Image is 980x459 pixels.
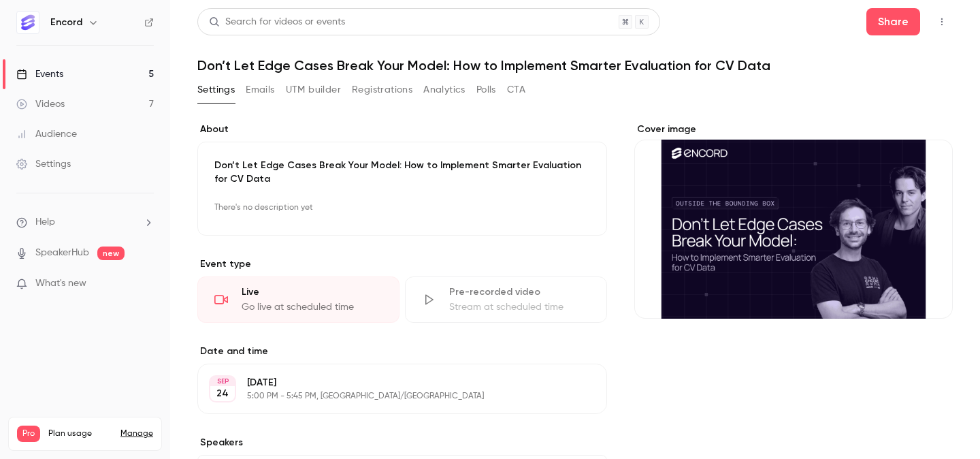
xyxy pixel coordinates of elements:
[35,215,55,229] span: Help
[50,16,82,29] h6: Encord
[247,376,535,390] p: [DATE]
[197,257,607,271] p: Event type
[476,79,496,101] button: Polls
[197,57,953,74] h1: Don’t Let Edge Cases Break Your Model: How to Implement Smarter Evaluation for CV Data
[120,428,153,439] a: Manage
[16,67,63,81] div: Events
[449,300,590,314] div: Stream at scheduled time
[246,79,274,101] button: Emails
[48,428,112,439] span: Plan usage
[866,8,920,35] button: Share
[197,345,607,358] label: Date and time
[197,79,235,101] button: Settings
[352,79,412,101] button: Registrations
[242,300,382,314] div: Go live at scheduled time
[423,79,465,101] button: Analytics
[16,127,77,141] div: Audience
[405,276,607,323] div: Pre-recorded videoStream at scheduled time
[216,387,229,400] p: 24
[242,285,382,299] div: Live
[634,123,953,319] section: Cover image
[17,426,40,442] span: Pro
[197,123,607,136] label: About
[286,79,341,101] button: UTM builder
[16,157,71,171] div: Settings
[16,97,65,111] div: Videos
[137,278,154,290] iframe: Noticeable Trigger
[210,377,235,386] div: SEP
[507,79,525,101] button: CTA
[214,197,590,219] p: There's no description yet
[247,391,535,402] p: 5:00 PM - 5:45 PM, [GEOGRAPHIC_DATA]/[GEOGRAPHIC_DATA]
[35,276,86,291] span: What's new
[449,285,590,299] div: Pre-recorded video
[197,436,607,449] label: Speakers
[16,215,154,229] li: help-dropdown-opener
[214,159,590,186] p: Don’t Let Edge Cases Break Your Model: How to Implement Smarter Evaluation for CV Data
[634,123,953,136] label: Cover image
[209,15,345,29] div: Search for videos or events
[97,247,125,260] span: new
[17,12,39,33] img: Encord
[197,276,399,323] div: LiveGo live at scheduled time
[35,246,89,260] a: SpeakerHub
